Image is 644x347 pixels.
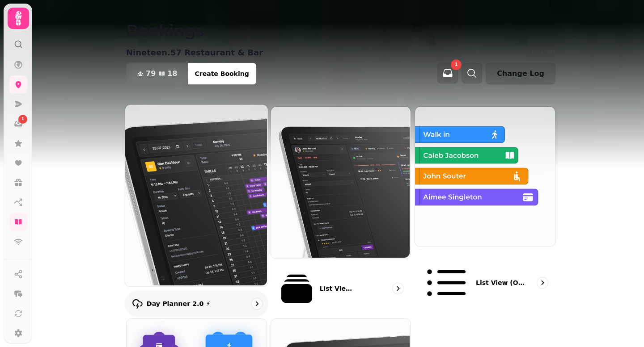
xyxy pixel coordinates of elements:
img: List view (Old - going soon) [414,106,554,246]
span: 1 [455,63,458,67]
a: List View 2.0 ⚡ (New)List View 2.0 ⚡ (New) [271,106,411,315]
button: Create Booking [188,63,256,84]
span: 1 [21,116,24,122]
p: List view (Old - going soon) [476,278,525,287]
img: Day Planner 2.0 ⚡ [124,104,267,285]
p: [DATE] [532,48,555,57]
button: Change Log [486,63,555,84]
button: 7918 [127,63,188,84]
a: Day Planner 2.0 ⚡Day Planner 2.0 ⚡ [125,104,268,317]
a: List view (Old - going soon)List view (Old - going soon) [415,106,555,315]
svg: go to [538,278,547,287]
span: Create Booking [195,71,249,77]
p: Nineteen.57 Restaurant & Bar [126,46,263,59]
span: 18 [167,70,177,77]
svg: go to [252,299,261,308]
img: List View 2.0 ⚡ (New) [270,106,410,258]
span: Change Log [497,70,544,77]
p: List View 2.0 ⚡ (New) [319,284,356,293]
svg: go to [394,284,402,293]
p: Day Planner 2.0 ⚡ [147,299,211,308]
span: 79 [146,70,156,77]
a: 1 [9,115,27,133]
